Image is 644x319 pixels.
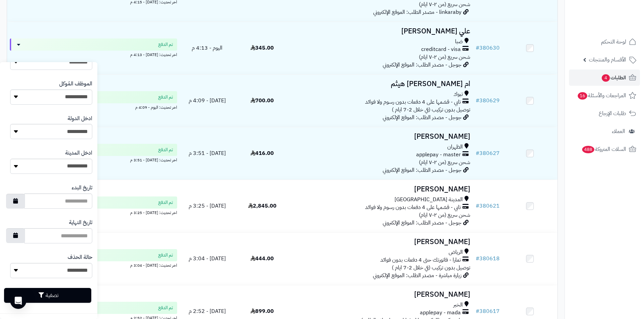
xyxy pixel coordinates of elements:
[69,219,92,227] label: تاريخ النهاية
[248,202,277,210] span: 2,845.00
[416,151,461,159] span: applepay - master
[476,44,500,52] a: #380630
[68,115,92,123] label: ادخل الدولة
[251,307,274,315] span: 899.00
[582,146,594,153] span: 488
[68,254,92,261] label: حالة الحذف
[383,219,461,227] span: جوجل - مصدر الطلب: الموقع الإلكتروني
[601,73,626,82] span: الطلبات
[292,291,470,298] h3: [PERSON_NAME]
[476,149,479,157] span: #
[395,196,463,204] span: المدينة [GEOGRAPHIC_DATA]
[158,252,173,259] span: تم الدفع
[383,113,461,122] span: جوجل - مصدر الطلب: الموقع الإلكتروني
[476,255,500,263] a: #380618
[449,248,463,256] span: الرياض
[189,97,226,105] span: [DATE] - 4:09 م
[392,264,470,272] span: توصيل بدون تركيب (في خلال 2-7 ايام )
[447,143,463,151] span: الظهران
[569,87,640,104] a: المراجعات والأسئلة16
[476,202,479,210] span: #
[59,80,92,88] label: الموظف المُوكل
[612,127,625,136] span: العملاء
[419,158,470,166] span: شحن سريع (من ٢-٧ ايام)
[581,144,626,154] span: السلات المتروكة
[158,147,173,153] span: تم الدفع
[577,91,626,100] span: المراجعات والأسئلة
[251,97,274,105] span: 700.00
[189,307,226,315] span: [DATE] - 2:52 م
[373,271,461,280] span: زيارة مباشرة - مصدر الطلب: الموقع الإلكتروني
[251,255,274,263] span: 444.00
[292,185,470,193] h3: [PERSON_NAME]
[476,97,479,105] span: #
[476,97,500,105] a: #380629
[419,53,470,61] span: شحن سريع (من ٢-٧ ايام)
[158,199,173,206] span: تم الدفع
[158,94,173,101] span: تم الدفع
[189,202,226,210] span: [DATE] - 3:25 م
[476,149,500,157] a: #380627
[455,38,463,46] span: ضبا
[476,202,500,210] a: #380621
[65,149,92,157] label: ادخل المدينة
[598,5,638,19] img: logo-2.png
[365,98,461,106] span: تابي - قسّمها على 4 دفعات بدون رسوم ولا فوائد
[292,27,470,35] h3: علي [PERSON_NAME]
[392,106,470,114] span: توصيل بدون تركيب (في خلال 2-7 ايام )
[569,141,640,157] a: السلات المتروكة488
[589,55,626,64] span: الأقسام والمنتجات
[192,44,222,52] span: اليوم - 4:13 م
[158,41,173,48] span: تم الدفع
[10,51,177,58] div: اخر تحديث: [DATE] - 4:13 م
[569,34,640,50] a: لوحة التحكم
[189,255,226,263] span: [DATE] - 3:04 م
[158,304,173,311] span: تم الدفع
[476,307,479,315] span: #
[419,0,470,8] span: شحن سريع (من ٢-٧ ايام)
[189,149,226,157] span: [DATE] - 3:51 م
[476,307,500,315] a: #380617
[383,61,461,69] span: جوجل - مصدر الطلب: الموقع الإلكتروني
[453,301,463,309] span: الخبر
[569,105,640,122] a: طلبات الإرجاع
[365,204,461,211] span: تابي - قسّمها على 4 دفعات بدون رسوم ولا فوائد
[292,238,470,246] h3: [PERSON_NAME]
[10,293,26,309] div: Open Intercom Messenger
[419,211,470,219] span: شحن سريع (من ٢-٧ ايام)
[72,184,92,192] label: تاريخ البدء
[420,309,461,317] span: applepay - mada
[292,133,470,140] h3: [PERSON_NAME]
[373,8,461,16] span: linkaraby - مصدر الطلب: الموقع الإلكتروني
[421,46,461,53] span: creditcard - visa
[602,74,610,82] span: 4
[4,288,91,303] button: تصفية
[569,70,640,86] a: الطلبات4
[383,166,461,174] span: جوجل - مصدر الطلب: الموقع الإلكتروني
[569,123,640,139] a: العملاء
[251,149,274,157] span: 416.00
[476,44,479,52] span: #
[476,255,479,263] span: #
[251,44,274,52] span: 345.00
[601,37,626,47] span: لوحة التحكم
[380,256,461,264] span: تمارا - فاتورتك حتى 4 دفعات بدون فوائد
[453,90,463,98] span: تبوك
[599,109,626,118] span: طلبات الإرجاع
[578,92,587,100] span: 16
[292,80,470,88] h3: ام [PERSON_NAME] هيثم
